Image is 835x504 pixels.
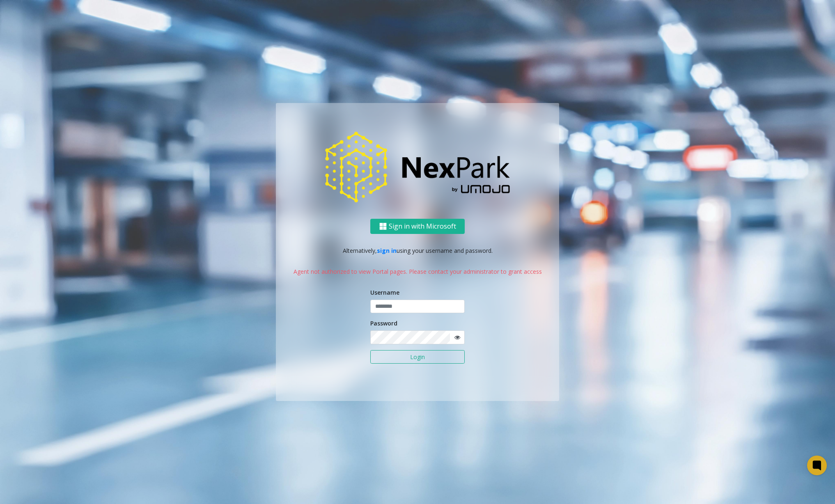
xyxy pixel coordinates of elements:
button: Sign in with Microsoft [370,219,465,234]
label: Password [370,319,397,328]
p: Alternatively, using your username and password. [284,246,551,255]
button: Login [370,350,465,364]
label: Username [370,288,399,297]
a: sign in [377,247,397,254]
p: Agent not authorized to view Portal pages. Please contact your administrator to grant access [284,267,551,276]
